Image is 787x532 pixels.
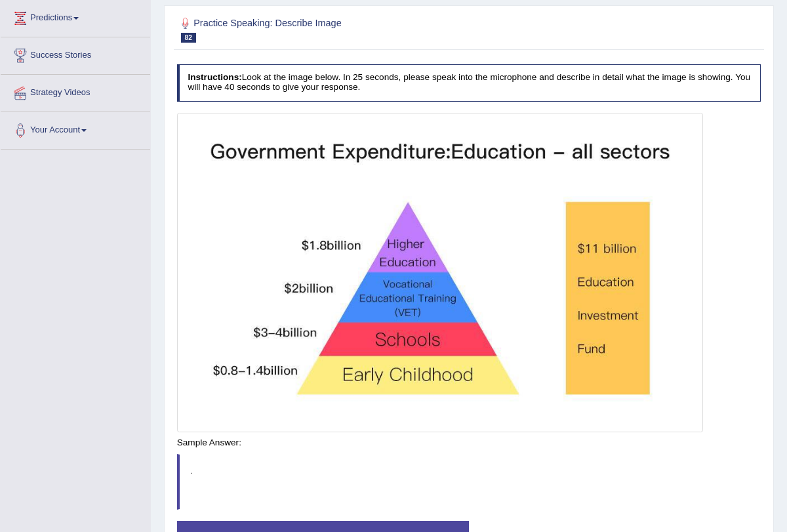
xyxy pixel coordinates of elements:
a: Strategy Videos [1,75,150,108]
span: 82 [181,33,196,43]
a: Success Stories [1,37,150,70]
b: Instructions: [188,72,241,82]
h4: Look at the image below. In 25 seconds, please speak into the microphone and describe in detail w... [177,64,761,102]
h4: Sample Answer: [177,438,761,448]
h2: Practice Speaking: Describe Image [177,15,539,43]
a: Your Account [1,112,150,145]
blockquote: . [177,454,761,510]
